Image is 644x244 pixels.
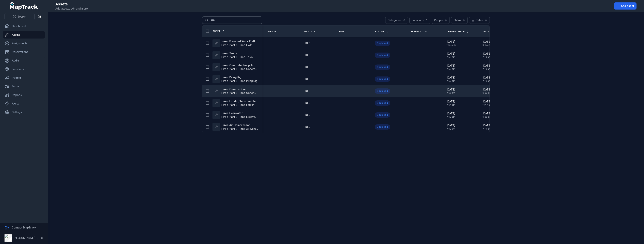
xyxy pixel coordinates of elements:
[482,91,491,94] span: 9:38 am
[375,124,390,130] div: Deployed
[446,88,455,94] time: 5/5/2025, 7:55:26 AM
[446,88,455,91] span: [DATE]
[482,88,491,91] span: [DATE]
[482,30,501,33] span: Updated Date
[4,13,35,20] button: Search
[482,76,491,79] span: [DATE]
[221,75,257,79] strong: Hired Piling Rig
[239,91,258,95] span: Hired Generic Plant
[221,123,258,127] strong: Hired Air Compressor
[239,55,253,59] span: Hired Truck
[446,100,455,103] span: [DATE]
[3,65,45,73] a: Locations
[375,30,388,33] a: Status
[221,43,235,47] span: Hired Plant
[303,53,310,57] a: HIRED
[482,115,491,118] span: 9:38 am
[212,30,221,33] span: Asset
[221,127,235,131] span: Hired Plant
[446,100,455,106] time: 5/5/2025, 7:54:35 AM
[375,53,390,58] div: Deployed
[3,108,45,116] a: Settings
[446,67,455,70] span: 7:58 am
[446,76,455,82] time: 5/5/2025, 7:57:33 AM
[221,87,258,91] strong: Hired Generic Plant
[13,236,44,240] strong: [PERSON_NAME] Group
[482,44,491,47] span: 8:15 am
[446,30,469,33] a: Created Date
[482,30,505,33] a: Updated Date
[482,127,491,130] span: 7:19 am
[303,101,310,105] span: HIRED
[482,124,491,127] span: [DATE]
[3,31,45,39] a: Assets
[303,89,310,93] a: HIRED
[3,40,45,47] a: Assignments
[482,52,491,56] span: [DATE]
[446,52,455,56] span: [DATE]
[221,67,235,71] span: Hired Plant
[482,124,491,130] time: 7/2/2025, 7:19:13 AM
[451,17,468,24] button: Status
[221,51,253,55] strong: Hired Truck
[3,100,45,107] a: Alerts
[375,88,390,94] div: Deployed
[339,30,344,33] span: Tag
[446,91,455,94] span: 7:55 am
[482,64,491,67] span: [DATE]
[3,48,45,56] a: Reservations
[3,91,45,99] a: Reports
[482,40,491,44] span: [DATE]
[221,103,235,107] span: Hired Plant
[239,127,258,131] span: Hired Air Compressor
[303,41,310,45] a: HIRED
[55,7,88,10] span: Add assets, edit and more.
[303,30,315,33] span: Location
[3,83,45,90] a: Forms
[221,115,235,119] span: Hired Plant
[303,113,310,116] span: HIRED
[3,22,45,30] a: Dashboard
[446,124,455,127] span: [DATE]
[482,100,492,106] time: 8/8/2025, 11:47:30 AM
[239,103,254,107] span: Hired Forklift
[446,40,456,44] span: [DATE]
[3,57,45,64] a: Audits
[482,52,491,59] time: 7/2/2025, 7:19:13 AM
[221,99,257,103] strong: Hired Forklift/Tele-handler
[446,112,455,118] time: 5/5/2025, 7:53:47 AM
[303,53,310,57] span: HIRED
[409,17,430,24] button: Locations
[221,63,258,67] strong: Hired Concrete Pump Truck
[303,77,310,81] span: HIRED
[239,79,257,83] span: Hired Piling Rig
[239,43,252,47] span: Hired EWP
[375,76,390,82] div: Deployed
[446,44,456,47] span: 11:24 am
[375,30,384,33] span: Status
[212,30,225,33] a: Asset
[482,67,491,70] span: 7:19 am
[411,30,427,33] span: Reservation
[482,88,491,94] time: 9/8/2025, 9:38:26 AM
[482,103,492,106] span: 11:47 am
[221,39,258,43] strong: Hired Elevated Work Platform
[12,226,36,229] strong: Contact MapTrack
[482,112,491,118] time: 9/8/2025, 9:38:48 AM
[482,100,492,103] span: [DATE]
[303,125,310,129] a: HIRED
[221,79,235,83] span: Hired Plant
[614,2,637,10] button: Add asset
[17,15,26,19] span: Search
[375,41,390,46] div: Deployed
[212,123,258,131] a: Hired Air CompressorHired PlantHired Air Compressor
[446,56,455,59] span: 7:59 am
[482,56,491,59] span: 7:19 am
[446,127,455,130] span: 7:52 am
[212,39,258,47] a: Hired Elevated Work PlatformHired PlantHired EWP
[482,64,491,70] time: 7/2/2025, 7:19:13 AM
[621,4,634,8] span: Add asset
[469,17,490,24] button: Table
[239,67,258,71] span: Hired Concrete Pump Truck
